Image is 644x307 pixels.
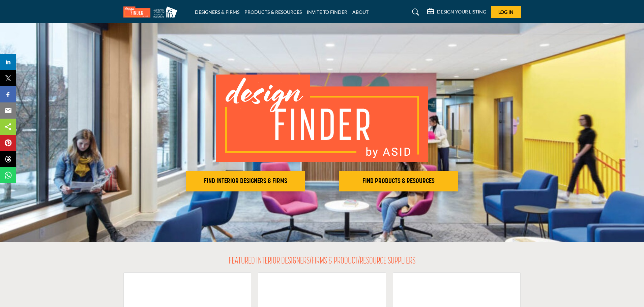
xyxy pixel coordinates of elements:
[427,8,486,16] div: DESIGN YOUR LISTING
[339,171,458,191] button: FIND PRODUCTS & RESOURCES
[186,171,305,191] button: FIND INTERIOR DESIGNERS & FIRMS
[406,7,423,18] a: Search
[216,74,428,162] img: image
[307,9,347,15] a: INVITE TO FINDER
[352,9,369,15] a: ABOUT
[341,177,456,185] h2: FIND PRODUCTS & RESOURCES
[437,9,486,15] h5: DESIGN YOUR LISTING
[229,256,415,267] h2: FEATURED INTERIOR DESIGNERS/FIRMS & PRODUCT/RESOURCE SUPPLIERS
[188,177,303,185] h2: FIND INTERIOR DESIGNERS & FIRMS
[123,6,181,18] img: Site Logo
[498,9,514,15] span: Log In
[244,9,302,15] a: PRODUCTS & RESOURCES
[491,6,521,18] button: Log In
[195,9,239,15] a: DESIGNERS & FIRMS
